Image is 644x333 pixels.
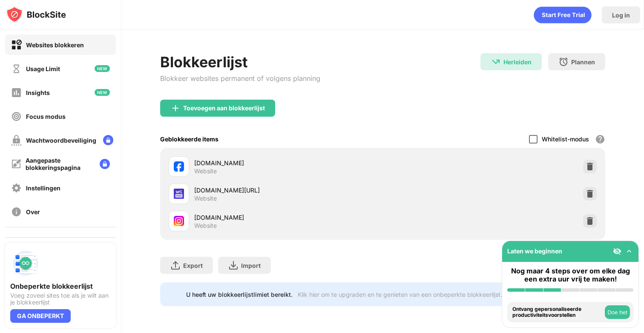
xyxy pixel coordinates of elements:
div: Ontvang gepersonaliseerde productiviteitsvoorstellen [512,306,603,319]
div: Onbeperkte blokkeerlijst [10,282,111,290]
div: Insights [26,89,50,96]
img: logo-blocksite.svg [6,6,66,23]
img: block-on.svg [11,40,22,50]
img: eye-not-visible.svg [613,247,621,255]
div: Nog maar 4 steps over om elke dag een extra uur vrij te maken! [507,267,633,283]
div: Wachtwoordbeveiliging [26,137,96,144]
div: Import [241,262,261,269]
img: new-icon.svg [95,89,110,96]
div: U heeft uw blokkeerlijstlimiet bereikt. [186,291,293,298]
div: Focus modus [26,113,66,120]
div: Websites blokkeren [26,41,84,49]
img: favicons [174,161,184,172]
img: time-usage-off.svg [11,63,22,74]
img: settings-off.svg [11,183,22,193]
div: Over [26,208,40,215]
img: omni-setup-toggle.svg [625,247,633,255]
div: Usage Limit [26,65,60,72]
button: Doe het [605,305,630,319]
div: [DOMAIN_NAME][URL] [194,186,383,195]
img: favicons [174,216,184,226]
img: favicons [174,189,184,199]
div: Website [194,195,217,202]
img: focus-off.svg [11,111,22,122]
div: Voeg zoveel sites toe als je wilt aan je blokkeerlijst [10,292,111,306]
div: Klik hier om te upgraden en te genieten van een onbeperkte blokkeerlijst. [298,291,502,298]
div: Laten we beginnen [507,247,562,255]
img: new-icon.svg [95,65,110,72]
div: Aangepaste blokkeringspagina [26,157,93,171]
img: lock-menu.svg [103,135,113,145]
div: Toevoegen aan blokkeerlijst [183,105,265,112]
div: [DOMAIN_NAME] [194,158,383,167]
div: animation [534,6,592,23]
div: Blokkeer websites permanent of volgens planning [160,74,320,83]
div: Export [183,262,203,269]
div: Herleiden [503,58,532,66]
div: Plannen [571,58,595,66]
div: GA ONBEPERKT [10,309,71,323]
img: lock-menu.svg [100,159,110,169]
div: Geblokkeerde items [160,135,218,143]
div: Instellingen [26,184,60,192]
img: about-off.svg [11,207,22,217]
div: Website [194,222,217,230]
img: password-protection-off.svg [11,135,22,146]
div: Website [194,167,217,175]
div: Log in [612,11,630,19]
div: [DOMAIN_NAME] [194,213,383,222]
img: insights-off.svg [11,87,22,98]
div: Whitelist-modus [542,135,589,143]
div: Blokkeerlijst [160,53,320,71]
img: customize-block-page-off.svg [11,159,21,169]
img: push-block-list.svg [10,248,41,278]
